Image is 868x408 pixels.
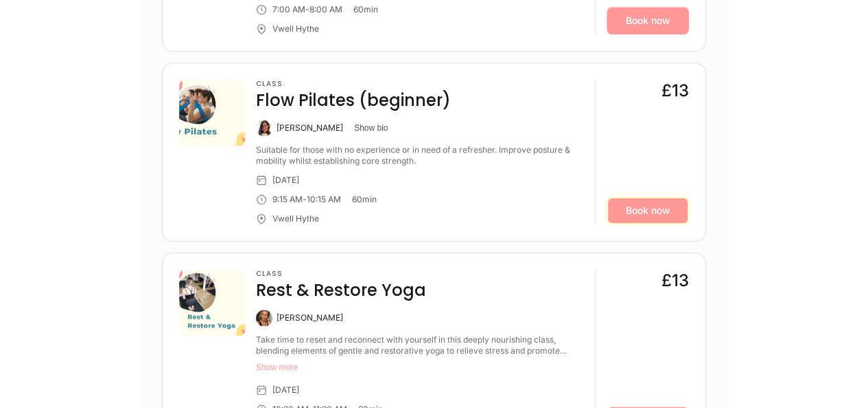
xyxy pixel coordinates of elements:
[256,334,584,356] div: Take time to reset and reconnect with yourself in this deeply nourishing class, blending elements...
[661,270,689,292] div: £13
[179,80,245,146] img: aa553f9f-2931-4451-b727-72da8bd8ddcb.png
[607,197,689,224] a: Book now
[256,270,426,278] h3: Class
[256,80,451,88] h3: Class
[607,7,689,34] a: Book now
[305,4,309,15] div: -
[256,310,272,326] img: Alyssa Costantini
[256,89,451,111] h4: Flow Pilates (beginner)
[272,4,305,15] div: 7:00 AM
[179,270,245,336] img: 734a81fd-0b3d-46f1-b7ab-0c1388fca0de.png
[272,213,319,224] div: Vwell Hythe
[256,120,272,136] img: Kate Arnold
[272,175,299,186] div: [DATE]
[272,385,299,396] div: [DATE]
[272,194,303,205] div: 9:15 AM
[661,80,689,102] div: £13
[256,144,584,167] div: Suitable for those with no experience or in need of a refresher. Improve posture & mobility whils...
[352,194,377,205] div: 60 min
[354,122,388,133] button: Show bio
[307,194,341,205] div: 10:15 AM
[272,23,319,34] div: Vwell Hythe
[277,312,343,323] div: [PERSON_NAME]
[256,279,426,301] h4: Rest & Restore Yoga
[303,194,307,205] div: -
[353,4,378,15] div: 60 min
[277,122,343,133] div: [PERSON_NAME]
[309,4,342,15] div: 8:00 AM
[256,362,584,373] button: Show more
